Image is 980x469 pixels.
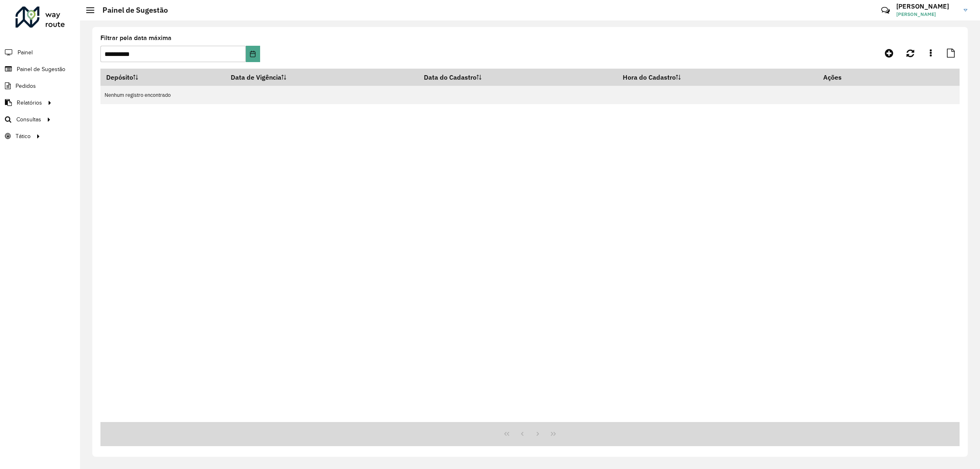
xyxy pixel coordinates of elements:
[16,132,31,141] span: Tático
[17,98,42,107] span: Relatórios
[100,33,171,43] label: Filtrar pela data máxima
[877,2,894,19] a: Contato Rápido
[896,11,958,18] span: [PERSON_NAME]
[817,69,866,86] th: Ações
[418,69,617,86] th: Data do Cadastro
[100,86,960,104] td: Nenhum registro encontrado
[94,6,168,15] h2: Painel de Sugestão
[16,115,41,124] span: Consultas
[225,69,418,86] th: Data de Vigência
[17,65,65,74] span: Painel de Sugestão
[18,48,33,57] span: Painel
[16,82,36,90] span: Pedidos
[100,69,225,86] th: Depósito
[896,2,958,10] h3: [PERSON_NAME]
[246,46,260,62] button: Choose Date
[617,69,817,86] th: Hora do Cadastro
